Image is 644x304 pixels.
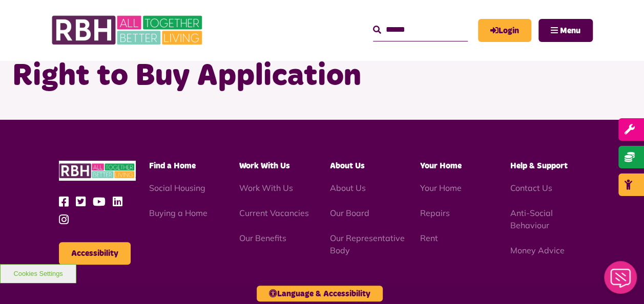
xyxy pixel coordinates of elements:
[51,10,205,50] img: RBH
[420,183,462,193] a: Your Home
[149,208,207,218] a: Buying a Home
[329,208,369,218] a: Our Board
[12,56,632,96] h1: Right to Buy Application
[510,245,565,255] a: Money Advice
[329,162,364,170] span: About Us
[239,183,293,193] a: Work With Us
[510,162,568,170] span: Help & Support
[420,162,462,170] span: Your Home
[239,208,309,218] a: Current Vacancies
[329,183,365,193] a: About Us
[329,233,404,255] a: Our Representative Body
[538,19,593,42] button: Navigation
[149,162,196,170] span: Find a Home
[257,286,383,301] button: Language & Accessibility
[239,233,286,243] a: Our Benefits
[510,208,553,230] a: Anti-Social Behaviour
[420,208,450,218] a: Repairs
[59,242,131,265] button: Accessibility
[478,19,531,42] a: MyRBH
[373,19,468,41] input: Search
[420,233,438,243] a: Rent
[59,161,136,181] img: RBH
[239,162,290,170] span: Work With Us
[560,27,580,35] span: Menu
[598,258,644,304] iframe: Netcall Web Assistant for live chat
[149,183,205,193] a: Social Housing - open in a new tab
[510,183,552,193] a: Contact Us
